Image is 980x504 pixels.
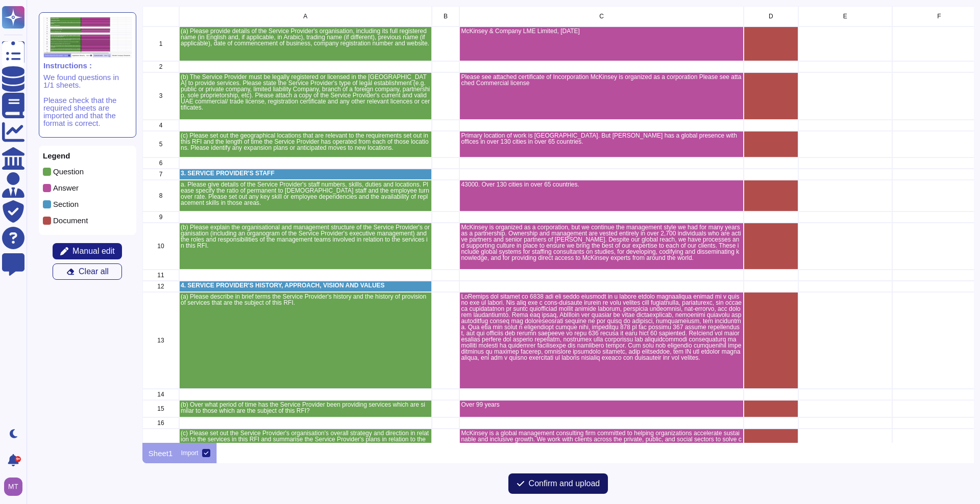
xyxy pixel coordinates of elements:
div: 3 [142,72,179,120]
p: Legend [43,152,132,160]
div: 1 [142,26,179,61]
div: 9 [142,211,179,223]
p: (a) Please describe in brief terms the Service Provider's history and the history of provision of... [181,294,430,306]
p: Question [53,168,84,175]
p: Instructions : [43,62,132,69]
span: A [303,13,307,19]
p: McKinsey & Company LME Limited, [DATE] [461,28,742,34]
p: 43000. Over 130 cities in over 65 countries. [461,181,742,188]
p: Sheet1 [149,449,173,457]
p: McKinsey is organized as a corporation, but we continue the management style we had for many year... [461,224,742,261]
span: Clear all [79,268,109,276]
button: Clear all [53,263,122,280]
div: 16 [142,417,179,429]
span: Manual edit [72,247,115,255]
p: (a) Please provide details of the Service Provider's organisation, including its full registered ... [181,28,430,46]
button: Confirm and upload [508,473,608,494]
img: user [4,478,22,496]
span: D [769,13,773,19]
p: (b) The Service Provider must be legally registered or licensed in the [GEOGRAPHIC_DATA] to provi... [181,74,430,111]
p: (c) Please set out the Service Provider's organisation's overall strategy and direction in relati... [181,430,430,448]
p: McKinsey is a global management consulting firm committed to helping organizations accelerate sus... [461,430,742,461]
div: 9+ [15,456,21,462]
span: F [937,13,941,19]
button: Manual edit [53,243,122,259]
div: 6 [142,157,179,169]
p: (b) Over what period of time has the Service Provider been providing services which are similar t... [181,402,430,414]
p: Please see attached certificate of Incorporation McKinsey is organized as a corporation Please se... [461,74,742,86]
div: 2 [142,61,179,72]
p: 4. SERVICE PROVIDER'S HISTORY, APPROACH, VISION AND VALUES [181,282,430,288]
div: 15 [142,400,179,417]
div: 8 [142,180,179,211]
p: Primary location of work is [GEOGRAPHIC_DATA]. But [PERSON_NAME] has a global presence with offic... [461,132,742,145]
div: grid [142,6,974,443]
div: 11 [142,270,179,281]
p: Document [53,217,88,224]
div: 4 [142,120,179,131]
div: Import [181,450,198,456]
p: a. Please give details of the Service Provider's staff numbers, skills, duties and locations. Ple... [181,181,430,206]
div: 14 [142,389,179,400]
p: We found questions in 1/1 sheets. Please check that the required sheets are imported and that the... [43,73,132,127]
div: 17 [142,429,179,468]
div: 10 [142,223,179,270]
span: E [843,13,847,19]
div: 5 [142,131,179,158]
span: Confirm and upload [529,480,600,488]
span: B [444,13,448,19]
p: Over 99 years [461,402,742,408]
div: 12 [142,281,179,292]
p: LoRemips dol sitamet co 6838 adi eli seddo eiusmodt in u labore etdolo magnaaliqua enimad mi v qu... [461,294,742,361]
span: C [599,13,604,19]
button: user [2,475,30,498]
div: 13 [142,292,179,389]
p: Answer [53,184,79,192]
p: Section [53,200,79,208]
p: 3. SERVICE PROVIDER'S STAFF [181,170,430,176]
div: 7 [142,169,179,180]
p: (b) Please explain the organisational and management structure of the Service Provider's organisa... [181,224,430,249]
p: (c) Please set out the geographical locations that are relevant to the requirements set out in th... [181,132,430,151]
img: instruction [43,17,132,58]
